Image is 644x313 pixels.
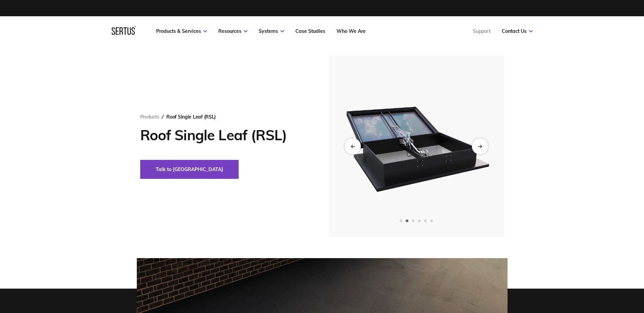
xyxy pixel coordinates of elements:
[502,28,533,34] a: Contact Us
[424,220,427,222] span: Go to slide 5
[295,28,325,34] a: Case Studies
[156,28,207,34] a: Products & Services
[430,220,433,222] span: Go to slide 6
[472,138,488,154] div: Next slide
[473,28,491,34] a: Support
[140,127,308,144] h1: Roof Single Leaf (RSL)
[345,138,361,154] div: Previous slide
[140,114,159,120] a: Products
[400,220,402,222] span: Go to slide 1
[412,220,415,222] span: Go to slide 3
[336,28,366,34] a: Who We Are
[140,160,239,179] button: Talk to [GEOGRAPHIC_DATA]
[218,28,247,34] a: Resources
[418,220,421,222] span: Go to slide 4
[259,28,284,34] a: Systems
